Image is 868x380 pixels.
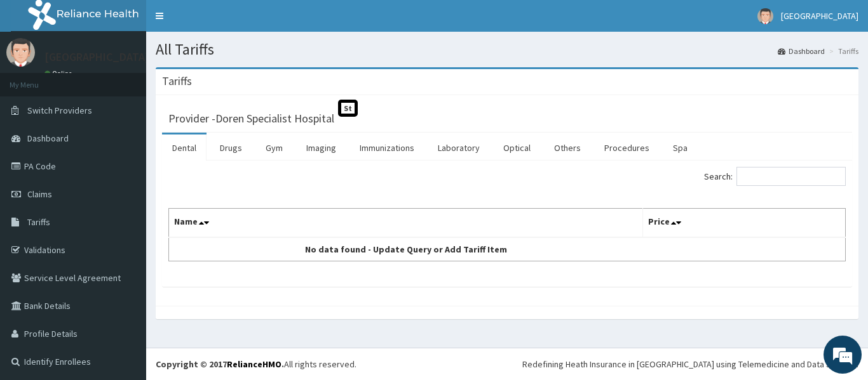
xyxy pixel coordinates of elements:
[6,38,35,67] img: User Image
[169,209,643,238] th: Name
[349,134,424,161] a: Immunizations
[227,358,281,370] a: RelianceHMO
[544,134,591,161] a: Others
[156,41,858,58] h1: All Tariffs
[162,134,207,161] a: Dental
[27,216,50,228] span: Tariffs
[736,167,846,186] input: Search:
[781,10,858,22] span: [GEOGRAPHIC_DATA]
[826,46,858,56] li: Tariffs
[296,134,346,161] a: Imaging
[757,8,773,24] img: User Image
[255,134,293,161] a: Gym
[27,133,69,144] span: Dashboard
[642,209,846,238] th: Price
[27,105,92,116] span: Switch Providers
[428,134,490,161] a: Laboratory
[338,100,358,117] span: St
[27,188,52,200] span: Claims
[168,113,334,124] h3: Provider - Doren Specialist Hospital
[210,134,252,161] a: Drugs
[778,46,825,56] a: Dashboard
[493,134,541,161] a: Optical
[44,51,149,63] p: [GEOGRAPHIC_DATA]
[162,75,192,87] h3: Tariffs
[146,348,868,380] footer: All rights reserved.
[704,167,846,186] label: Search:
[44,69,75,78] a: Online
[156,358,284,370] strong: Copyright © 2017 .
[522,358,858,370] div: Redefining Heath Insurance in [GEOGRAPHIC_DATA] using Telemedicine and Data Science!
[663,134,698,161] a: Spa
[169,237,643,261] td: No data found - Update Query or Add Tariff Item
[594,134,660,161] a: Procedures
